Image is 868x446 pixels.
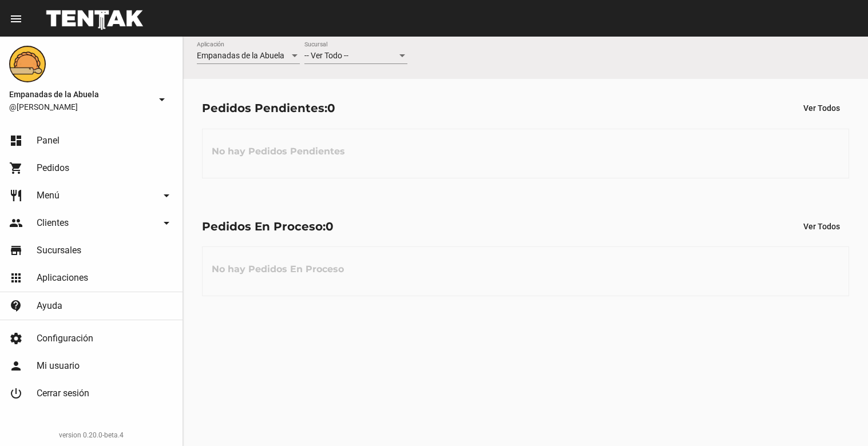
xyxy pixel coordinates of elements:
[37,333,93,344] span: Configuración
[9,271,23,285] mat-icon: apps
[160,189,173,202] mat-icon: arrow_drop_down
[9,46,46,82] img: f0136945-ed32-4f7c-91e3-a375bc4bb2c5.png
[794,98,849,118] button: Ver Todos
[326,220,334,233] span: 0
[803,222,840,231] span: Ver Todos
[202,99,335,117] div: Pedidos Pendientes:
[9,244,23,257] mat-icon: store
[37,360,80,372] span: Mi usuario
[202,217,334,236] div: Pedidos En Proceso:
[9,387,23,400] mat-icon: power_settings_new
[327,101,335,115] span: 0
[9,161,23,175] mat-icon: shopping_cart
[9,101,150,113] span: @[PERSON_NAME]
[37,245,81,256] span: Sucursales
[160,216,173,230] mat-icon: arrow_drop_down
[9,134,23,148] mat-icon: dashboard
[9,216,23,230] mat-icon: people
[794,216,849,237] button: Ver Todos
[9,12,23,26] mat-icon: menu
[37,300,62,312] span: Ayuda
[9,299,23,313] mat-icon: contact_support
[203,252,353,286] h3: No hay Pedidos En Proceso
[9,87,150,101] span: Empanadas de la Abuela
[37,190,60,201] span: Menú
[803,103,840,113] span: Ver Todos
[203,134,354,169] h3: No hay Pedidos Pendientes
[304,51,348,60] span: -- Ver Todo --
[9,359,23,373] mat-icon: person
[37,162,69,174] span: Pedidos
[9,332,23,345] mat-icon: settings
[37,135,60,146] span: Panel
[9,429,173,441] div: version 0.20.0-beta.4
[37,217,69,229] span: Clientes
[155,93,169,106] mat-icon: arrow_drop_down
[9,189,23,202] mat-icon: restaurant
[37,272,88,284] span: Aplicaciones
[37,388,89,399] span: Cerrar sesión
[197,51,284,60] span: Empanadas de la Abuela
